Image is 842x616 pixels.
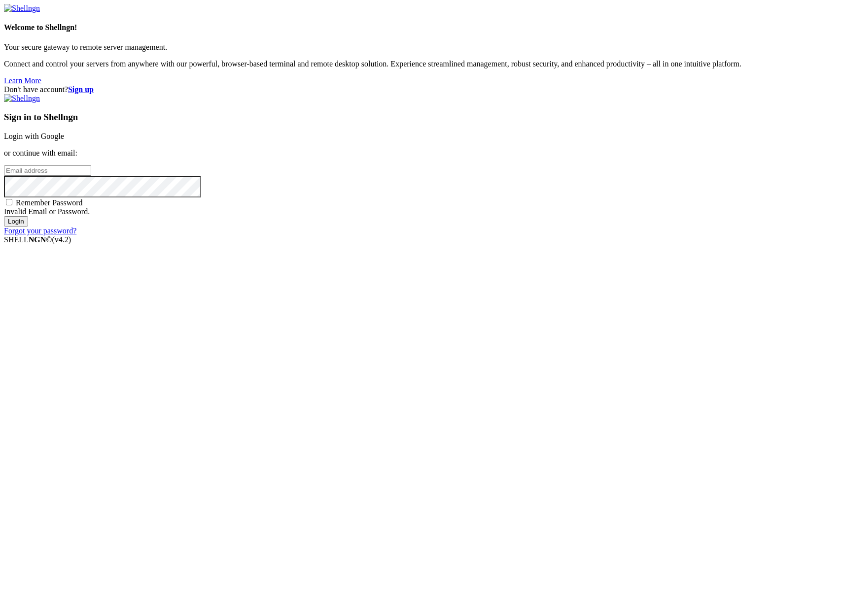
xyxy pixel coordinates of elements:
[4,235,71,244] span: SHELL ©
[68,85,94,94] a: Sign up
[52,235,71,244] span: 4.2.0
[4,23,838,32] h4: Welcome to Shellngn!
[4,60,838,68] p: Connect and control your servers from anywhere with our powerful, browser-based terminal and remo...
[4,165,91,176] input: Email address
[4,85,838,94] div: Don't have account?
[4,149,838,158] p: or continue with email:
[4,216,28,227] input: Login
[6,199,12,205] input: Remember Password
[4,227,76,235] a: Forgot your password?
[4,207,838,216] div: Invalid Email or Password.
[4,112,838,123] h3: Sign in to Shellngn
[4,76,41,85] a: Learn More
[4,132,64,140] a: Login with Google
[16,198,83,207] span: Remember Password
[4,4,40,13] img: Shellngn
[4,43,838,52] p: Your secure gateway to remote server management.
[29,235,46,244] b: NGN
[4,94,40,103] img: Shellngn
